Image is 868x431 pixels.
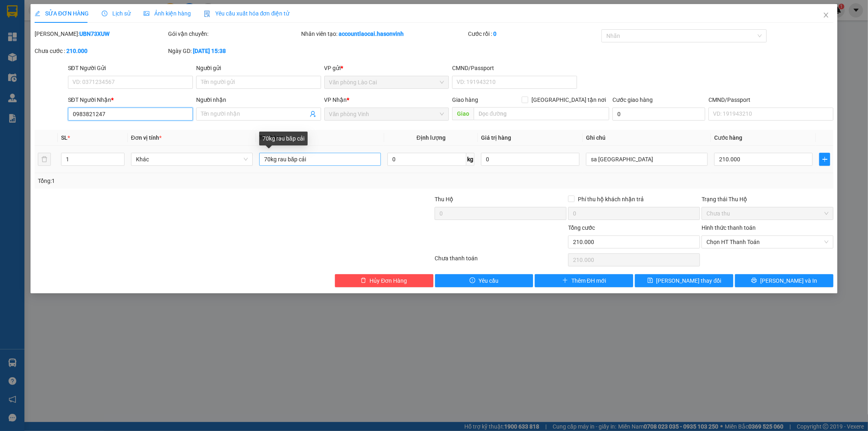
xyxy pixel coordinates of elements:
[706,236,829,248] span: Chọn HT Thanh Toán
[434,254,568,268] div: Chưa thanh toán
[35,11,40,16] span: edit
[493,31,496,37] b: 0
[324,97,347,103] span: VP Nhận
[586,153,708,166] input: Ghi Chú
[131,134,162,141] span: Đơn vị tính
[452,107,474,120] span: Giao
[168,29,300,38] div: Gói vận chuyển:
[144,10,191,17] span: Ảnh kiện hàng
[339,31,404,37] b: accountlaocai.hasonvinh
[417,134,446,141] span: Định lượng
[647,277,653,284] span: save
[760,276,817,285] span: [PERSON_NAME] và In
[468,29,600,38] div: Cước rồi :
[38,176,335,185] div: Tổng: 1
[815,4,837,27] button: Close
[535,274,633,287] button: plusThêm ĐH mới
[193,48,226,54] b: [DATE] 15:38
[310,111,316,117] span: user-add
[714,134,742,141] span: Cước hàng
[656,276,722,285] span: [PERSON_NAME] thay đổi
[452,64,577,73] div: CMND/Passport
[35,46,166,55] div: Chưa cước :
[335,274,433,287] button: deleteHủy Đơn Hàng
[302,29,467,38] div: Nhân viên tạo:
[329,108,444,120] span: Văn phòng Vinh
[612,97,653,103] label: Cước giao hàng
[144,11,149,16] span: picture
[751,277,757,284] span: printer
[528,95,609,104] span: [GEOGRAPHIC_DATA] tận nơi
[479,276,498,285] span: Yêu cầu
[612,108,705,121] input: Cước giao hàng
[481,134,511,141] span: Giá trị hàng
[706,207,829,220] span: Chưa thu
[204,11,210,17] img: icon
[68,95,193,104] div: SĐT Người Nhận
[568,224,595,231] span: Tổng cước
[562,277,568,284] span: plus
[329,76,444,88] span: Văn phòng Lào Cai
[361,277,366,284] span: delete
[370,276,407,285] span: Hủy Đơn Hàng
[820,156,830,163] span: plus
[702,224,756,231] label: Hình thức thanh toán
[583,130,711,146] th: Ghi chú
[168,46,300,55] div: Ngày GD:
[79,31,109,37] b: UBN73XUW
[452,97,478,103] span: Giao hàng
[435,274,533,287] button: exclamation-circleYêu cầu
[819,153,830,166] button: plus
[474,107,609,120] input: Dọc đường
[35,10,89,17] span: SỬA ĐƠN HÀNG
[61,134,68,141] span: SL
[435,196,453,202] span: Thu Hộ
[66,48,87,54] b: 210.000
[324,64,449,73] div: VP gửi
[571,276,606,285] span: Thêm ĐH mới
[702,195,833,204] div: Trạng thái Thu Hộ
[470,277,475,284] span: exclamation-circle
[735,274,833,287] button: printer[PERSON_NAME] và In
[708,95,833,104] div: CMND/Passport
[102,10,131,17] span: Lịch sử
[466,153,474,166] span: kg
[196,95,321,104] div: Người nhận
[823,12,829,18] span: close
[136,153,248,165] span: Khác
[102,11,107,16] span: clock-circle
[259,153,381,166] input: VD: Bàn, Ghế
[38,153,51,166] button: delete
[635,274,733,287] button: save[PERSON_NAME] thay đổi
[259,132,308,145] div: 70kg rau băp cải
[204,10,290,17] span: Yêu cầu xuất hóa đơn điện tử
[68,64,193,73] div: SĐT Người Gửi
[575,195,647,204] span: Phí thu hộ khách nhận trả
[35,29,166,38] div: [PERSON_NAME]:
[196,64,321,73] div: Người gửi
